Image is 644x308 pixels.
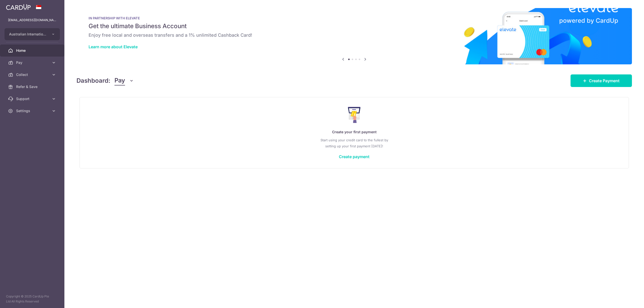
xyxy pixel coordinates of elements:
span: Refer & Save [16,84,49,89]
button: Pay [114,76,134,85]
a: Learn more about Elevate [89,44,138,49]
a: Create Payment [571,74,632,87]
img: Make Payment [348,107,361,123]
span: Pay [114,76,125,85]
h6: Enjoy free local and overseas transfers and a 1% unlimited Cashback Card! [89,32,620,38]
span: Pay [16,60,49,65]
h5: Get the ultimate Business Account [89,22,620,30]
p: IN PARTNERSHIP WITH ELEVATE [89,16,620,20]
span: Home [16,48,49,53]
span: Australian International School Pte Ltd [9,32,46,37]
button: Australian International School Pte Ltd [5,28,60,40]
img: Renovation banner [76,8,632,64]
p: Create your first payment [90,129,619,135]
p: Start using your credit card to the fullest by setting up your first payment [DATE]! [90,137,619,149]
img: CardUp [6,4,31,10]
p: [EMAIL_ADDRESS][DOMAIN_NAME] [8,18,56,23]
span: Create Payment [589,78,620,84]
span: Settings [16,108,49,113]
h4: Dashboard: [76,76,110,85]
a: Create payment [339,154,370,159]
span: Collect [16,72,49,77]
span: Support [16,96,49,101]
